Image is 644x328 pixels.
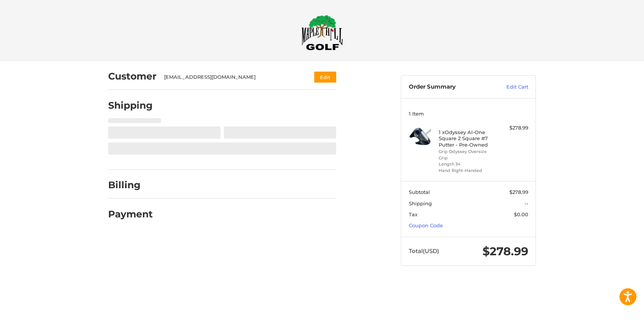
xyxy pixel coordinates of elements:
li: Hand Right-Handed [439,167,497,174]
span: $278.99 [483,244,528,258]
li: Length 34 [439,161,497,167]
span: Tax [409,211,417,217]
span: $0.00 [514,211,528,217]
div: $278.99 [498,124,528,132]
span: Total (USD) [409,247,439,255]
a: Edit Cart [490,83,528,91]
a: Coupon Code [409,222,443,228]
h2: Payment [108,208,153,220]
h4: 1 x Odyssey AI-One Square 2 Square #7 Putter - Pre-Owned [439,129,497,148]
h3: 1 Item [409,111,528,117]
img: Maple Hill Golf [301,15,343,50]
h2: Customer [108,70,157,82]
li: Grip Odyssey Oversize Grip [439,148,497,161]
span: -- [525,200,528,206]
h3: Order Summary [409,83,490,91]
button: Edit [314,72,336,83]
span: $278.99 [509,189,528,195]
h2: Billing [108,179,152,191]
div: [EMAIL_ADDRESS][DOMAIN_NAME] [164,73,300,81]
span: Subtotal [409,189,430,195]
span: Shipping [409,200,432,206]
h2: Shipping [108,100,153,111]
